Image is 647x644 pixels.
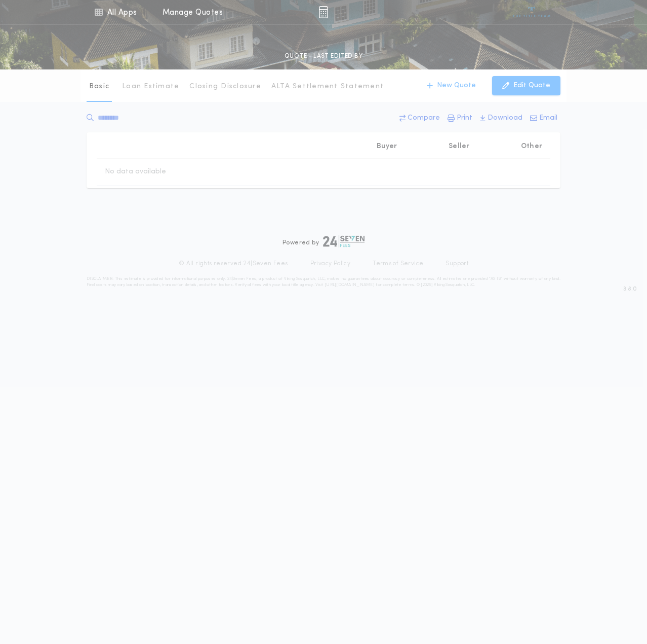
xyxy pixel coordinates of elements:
td: No data available [97,159,174,185]
button: Email [527,109,560,127]
p: © All rights reserved. 24|Seven Fees [179,260,288,268]
p: New Quote [437,81,476,91]
button: Download [477,109,525,127]
p: QUOTE - LAST EDITED BY [285,51,362,61]
img: img [318,6,328,18]
span: 3.8.0 [623,284,637,294]
img: vs-icon [513,7,551,17]
button: Print [444,109,475,127]
p: Download [488,113,522,123]
p: Basic [89,82,109,92]
img: logo [323,235,365,247]
a: Support [446,260,468,268]
button: New Quote [417,76,486,95]
p: Buyer [377,141,397,152]
a: Privacy Policy [310,260,351,268]
div: Powered by [282,235,365,247]
a: [URL][DOMAIN_NAME] [325,283,375,287]
button: Compare [396,109,443,127]
a: Terms of Service [373,260,423,268]
p: Loan Estimate [122,82,179,92]
p: DISCLAIMER: This estimate is provided for informational purposes only. 24|Seven Fees, a product o... [87,276,560,288]
p: Email [539,113,557,123]
p: Print [457,113,472,123]
p: Seller [449,141,470,152]
button: Edit Quote [492,76,560,95]
p: ALTA Settlement Statement [271,82,384,92]
p: Other [521,141,542,152]
p: Closing Disclosure [189,82,261,92]
p: Edit Quote [513,81,550,91]
p: Compare [408,113,440,123]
